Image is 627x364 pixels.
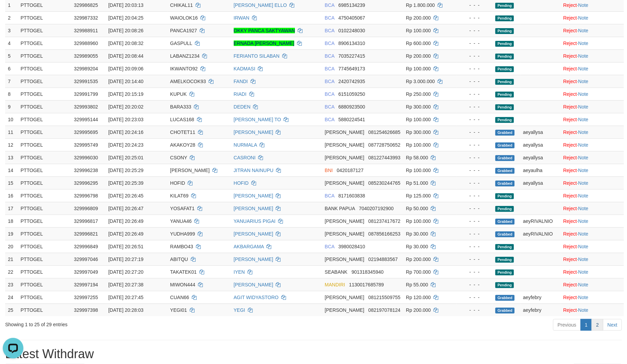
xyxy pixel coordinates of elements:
[234,28,295,33] a: OKKY PANCA SAKTYAWAN
[561,240,624,253] td: ·
[18,11,71,24] td: PTTOGEL
[325,117,334,122] span: BCA
[234,168,274,173] a: JITRAN NAINUPU
[74,193,98,198] span: 329996798
[563,180,577,186] a: Reject
[234,91,246,97] a: RIADI
[74,104,98,110] span: 329993802
[563,28,577,33] a: Reject
[459,2,490,9] div: - - -
[561,202,624,215] td: ·
[170,15,198,21] span: WAIOLOK16
[18,177,71,189] td: PTTOGEL
[108,168,143,173] span: [DATE] 20:25:29
[578,91,588,97] a: Note
[495,3,514,9] span: Pending
[495,130,515,136] span: Grabbed
[108,53,143,59] span: [DATE] 20:08:44
[325,91,334,97] span: BCA
[603,319,622,331] a: Next
[563,41,577,46] a: Reject
[325,155,364,160] span: [PERSON_NAME]
[325,129,364,135] span: [PERSON_NAME]
[459,243,490,250] div: - - -
[561,126,624,138] td: ·
[459,65,490,72] div: - - -
[578,206,588,211] a: Note
[406,117,431,122] span: Rp 100.000
[234,295,279,300] a: AGIT WIDYASTORO
[495,66,514,72] span: Pending
[368,180,400,186] span: Copy 085230244765 to clipboard
[170,142,195,148] span: AKAKOY28
[459,27,490,34] div: - - -
[495,193,514,199] span: Pending
[18,37,71,49] td: PTTOGEL
[74,142,98,148] span: 329995749
[18,164,71,177] td: PTTOGEL
[325,2,334,8] span: BCA
[406,193,431,198] span: Rp 125.000
[3,3,23,23] button: Open LiveChat chat widget
[561,227,624,240] td: ·
[325,206,355,211] span: BANK PAPUA
[234,79,248,84] a: FANDI
[563,79,577,84] a: Reject
[495,117,514,123] span: Pending
[578,282,588,287] a: Note
[495,92,514,98] span: Pending
[5,138,18,151] td: 12
[325,15,334,21] span: BCA
[108,15,143,21] span: [DATE] 20:04:25
[234,244,264,249] a: AKBARGAMA
[459,180,490,186] div: - - -
[74,117,98,122] span: 329995144
[495,15,514,21] span: Pending
[5,11,18,24] td: 2
[234,218,276,224] a: YANUARIUS PIGAI
[592,319,603,331] a: 2
[234,231,273,237] a: [PERSON_NAME]
[561,189,624,202] td: ·
[495,181,515,186] span: Grabbed
[495,41,514,47] span: Pending
[234,41,295,46] a: ERNADA [PERSON_NAME]
[170,180,185,186] span: HOFID
[459,78,490,85] div: - - -
[18,240,71,253] td: PTTOGEL
[74,28,98,33] span: 329988911
[74,41,98,46] span: 329988960
[459,141,490,148] div: - - -
[325,104,334,110] span: BCA
[578,257,588,262] a: Note
[108,218,143,224] span: [DATE] 20:26:49
[578,129,588,135] a: Note
[325,41,334,46] span: BCA
[563,104,577,110] a: Reject
[18,189,71,202] td: PTTOGEL
[459,14,490,21] div: - - -
[170,155,187,160] span: CSONY
[563,269,577,275] a: Reject
[325,180,364,186] span: [PERSON_NAME]
[74,15,98,21] span: 329987332
[5,88,18,100] td: 8
[5,49,18,62] td: 5
[520,215,561,227] td: aeyRIVALNIO
[108,2,143,8] span: [DATE] 20:03:13
[578,295,588,300] a: Note
[325,79,334,84] span: BCA
[74,231,98,237] span: 329996821
[495,79,514,85] span: Pending
[495,104,514,110] span: Pending
[170,193,188,198] span: KILAT69
[339,41,365,46] span: Copy 8906134310 to clipboard
[74,129,98,135] span: 329995695
[578,155,588,160] a: Note
[108,104,143,110] span: [DATE] 20:20:02
[18,49,71,62] td: PTTOGEL
[74,91,98,97] span: 329991799
[108,91,143,97] span: [DATE] 20:15:19
[459,218,490,225] div: - - -
[368,155,400,160] span: Copy 081227443993 to clipboard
